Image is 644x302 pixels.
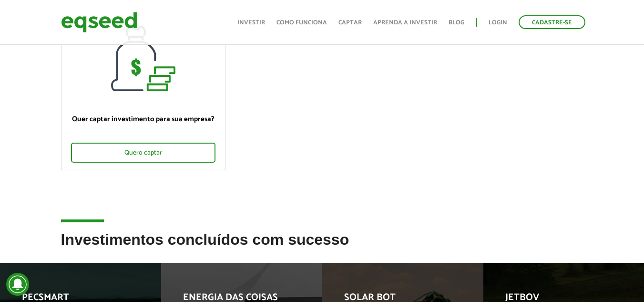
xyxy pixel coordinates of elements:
a: Captar [338,20,362,26]
a: Blog [449,20,464,26]
div: Quero captar [71,143,215,163]
a: Investir [237,20,265,26]
img: EqSeed [61,10,137,35]
a: Cadastre-se [519,15,585,29]
p: Quer captar investimento para sua empresa? [71,115,215,124]
a: Login [489,20,507,26]
a: Aprenda a investir [373,20,437,26]
a: Como funciona [276,20,327,26]
h2: Investimentos concluídos com sucesso [61,231,583,262]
